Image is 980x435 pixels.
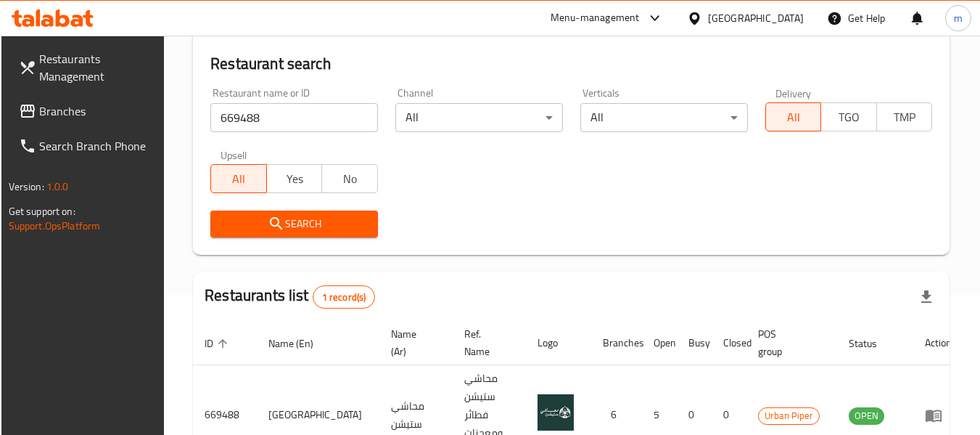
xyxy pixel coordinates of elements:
[642,321,677,365] th: Open
[9,177,44,196] span: Version:
[328,168,372,190] span: No
[217,168,261,190] span: All
[321,164,378,193] button: No
[395,103,563,132] div: All
[210,211,378,237] button: Search
[313,290,375,304] span: 1 record(s)
[708,10,804,26] div: [GEOGRAPHIC_DATA]
[849,407,884,424] span: OPEN
[464,325,508,360] span: Ref. Name
[391,325,435,360] span: Name (Ar)
[551,9,640,27] div: Menu-management
[712,321,746,365] th: Closed
[580,103,748,132] div: All
[205,335,232,352] span: ID
[205,285,375,309] h2: Restaurants list
[210,53,932,75] h2: Restaurant search
[46,177,69,196] span: 1.0.0
[772,107,816,128] span: All
[849,335,896,352] span: Status
[7,94,165,129] a: Branches
[9,216,101,235] a: Support.OpsPlatform
[913,321,963,365] th: Action
[677,321,712,365] th: Busy
[591,321,642,365] th: Branches
[538,394,574,431] img: Mahashi Station
[7,129,165,163] a: Search Branch Phone
[925,407,952,424] div: Menu
[39,102,154,120] span: Branches
[313,285,376,309] div: Total records count
[765,102,822,131] button: All
[266,164,323,193] button: Yes
[268,335,332,352] span: Name (En)
[954,10,963,26] span: m
[827,107,871,128] span: TGO
[9,202,75,221] span: Get support on:
[758,325,820,360] span: POS group
[210,164,267,193] button: All
[883,107,927,128] span: TMP
[210,103,378,132] input: Search for restaurant name or ID..
[221,150,247,160] label: Upsell
[820,102,877,131] button: TGO
[7,41,165,94] a: Restaurants Management
[39,50,154,85] span: Restaurants Management
[39,137,154,155] span: Search Branch Phone
[775,88,812,98] label: Delivery
[526,321,591,365] th: Logo
[909,280,944,314] div: Export file
[759,407,819,424] span: Urban Piper
[222,215,366,233] span: Search
[876,102,933,131] button: TMP
[273,168,317,190] span: Yes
